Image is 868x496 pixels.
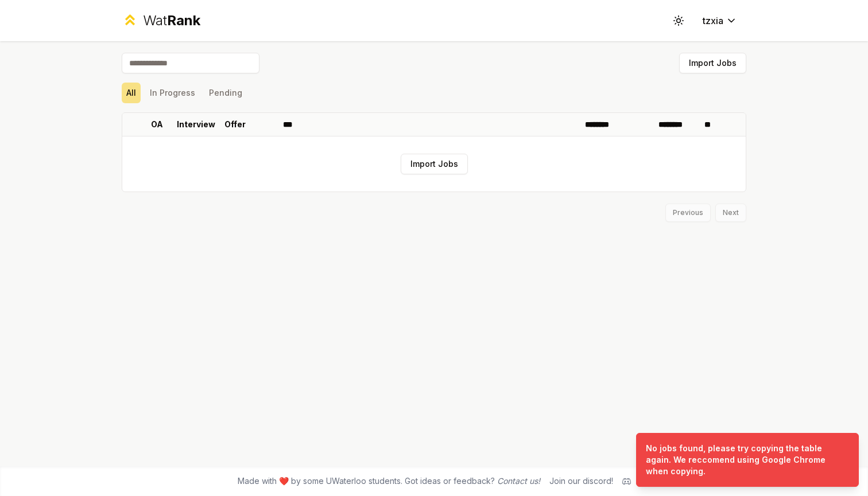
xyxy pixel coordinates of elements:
[693,10,746,31] button: tzxia
[401,154,468,174] button: Import Jobs
[145,83,200,103] button: In Progress
[549,475,613,487] div: Join our discord!
[177,119,215,130] p: Interview
[497,476,540,486] a: Contact us!
[703,14,723,28] span: tzxia
[122,11,200,30] a: WatRank
[224,119,246,130] p: Offer
[679,53,746,73] button: Import Jobs
[204,83,247,103] button: Pending
[122,83,141,103] button: All
[646,443,844,477] div: No jobs found, please try copying the table again. We reccomend using Google Chrome when copying.
[167,12,200,29] span: Rank
[151,119,163,130] p: OA
[143,11,200,30] div: Wat
[238,475,540,487] span: Made with ❤️ by some UWaterloo students. Got ideas or feedback?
